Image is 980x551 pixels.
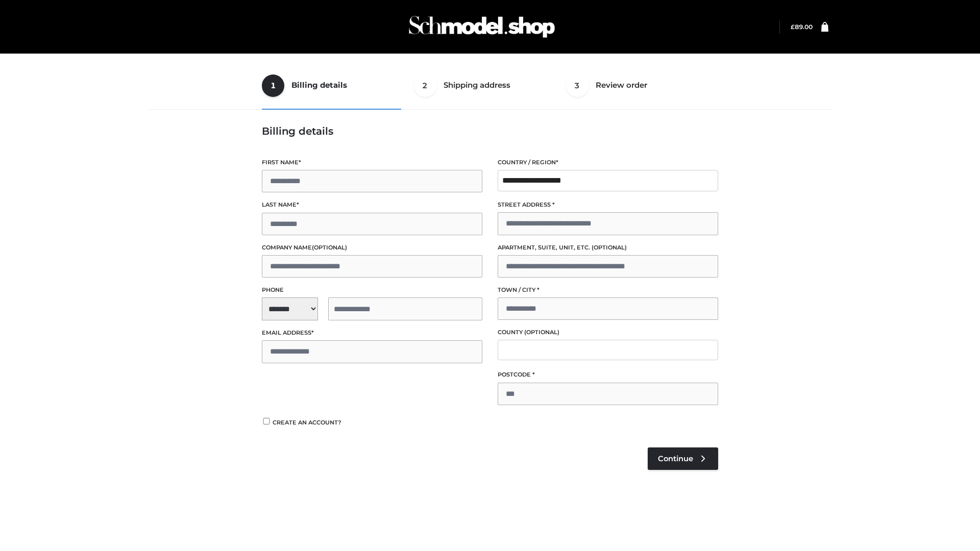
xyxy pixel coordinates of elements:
[312,244,347,251] span: (optional)
[262,158,482,167] label: First name
[262,125,718,137] h3: Billing details
[262,328,482,338] label: Email address
[498,200,718,210] label: Street address
[658,454,693,463] span: Continue
[791,23,813,31] a: £89.00
[498,328,718,337] label: County
[498,243,718,253] label: Apartment, suite, unit, etc.
[791,23,813,31] bdi: 89.00
[498,285,718,295] label: Town / City
[498,370,718,380] label: Postcode
[405,7,558,47] img: Schmodel Admin 964
[648,447,718,470] a: Continue
[524,329,559,336] span: (optional)
[262,418,271,424] input: Create an account?
[498,158,718,167] label: Country / Region
[262,285,482,295] label: Phone
[262,200,482,210] label: Last name
[592,244,627,251] span: (optional)
[273,419,341,426] span: Create an account?
[791,23,795,31] span: £
[262,243,482,253] label: Company name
